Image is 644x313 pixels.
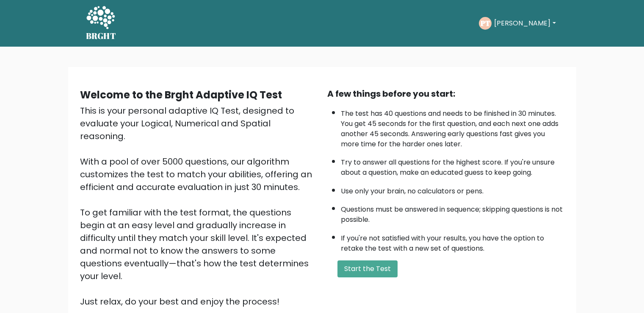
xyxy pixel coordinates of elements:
li: The test has 40 questions and needs to be finished in 30 minutes. You get 45 seconds for the firs... [341,104,564,149]
button: [PERSON_NAME] [492,18,558,29]
li: If you're not satisfied with your results, you have the option to retake the test with a new set ... [341,229,564,254]
li: Use only your brain, no calculators or pens. [341,182,564,196]
button: Start the Test [337,260,398,277]
li: Questions must be answered in sequence; skipping questions is not possible. [341,200,564,225]
text: PT [480,18,490,28]
div: A few things before you start: [327,87,564,100]
a: BRGHT [86,3,116,43]
b: Welcome to the Brght Adaptive IQ Test [80,88,282,102]
div: This is your personal adaptive IQ Test, designed to evaluate your Logical, Numerical and Spatial ... [80,104,317,308]
li: Try to answer all questions for the highest score. If you're unsure about a question, make an edu... [341,153,564,178]
h5: BRGHT [86,31,116,41]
